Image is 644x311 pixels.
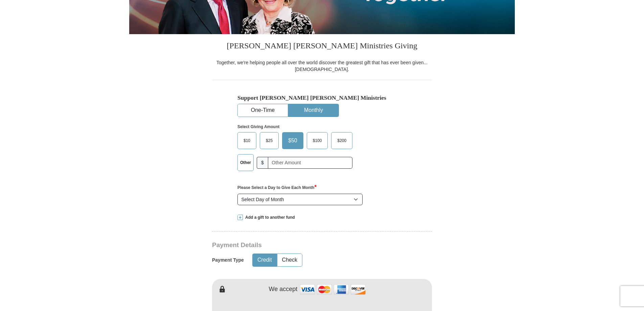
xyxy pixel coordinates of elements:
span: Add a gift to another fund [243,215,295,220]
span: $200 [334,136,350,146]
h3: [PERSON_NAME] [PERSON_NAME] Ministries Giving [212,34,432,59]
span: $25 [262,136,276,146]
button: Credit [253,254,277,266]
h5: Payment Type [212,257,244,263]
h4: We accept [269,286,298,293]
strong: Please Select a Day to Give Each Month [237,185,317,190]
span: $100 [309,136,325,146]
span: $50 [285,136,301,146]
button: One-Time [238,104,288,117]
strong: Select Giving Amount [237,124,279,129]
div: Together, we're helping people all over the world discover the greatest gift that has ever been g... [212,59,432,73]
h5: Support [PERSON_NAME] [PERSON_NAME] Ministries [237,94,407,101]
img: credit cards accepted [299,282,367,297]
span: $ [257,157,268,169]
button: Check [277,254,302,266]
h3: Payment Details [212,241,385,249]
span: $10 [240,136,254,146]
input: Other Amount [268,157,352,169]
button: Monthly [289,104,339,117]
label: Other [238,154,253,171]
